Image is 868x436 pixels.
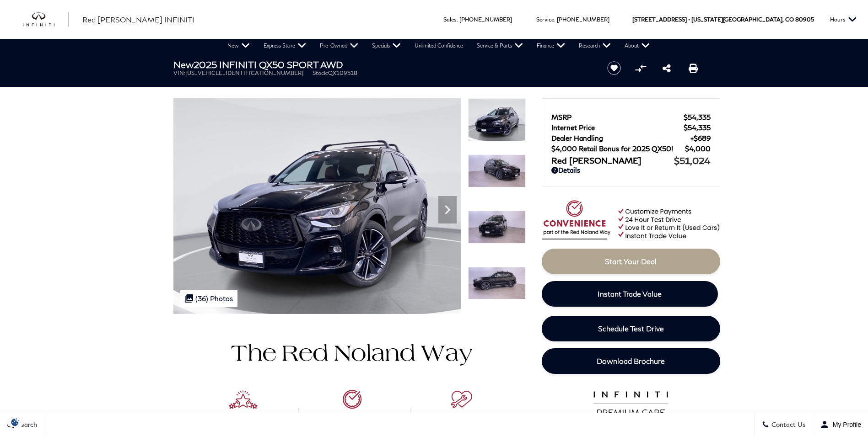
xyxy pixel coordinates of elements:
[586,389,675,425] img: infinitipremiumcare.png
[221,39,657,53] nav: Main Navigation
[5,417,26,427] section: Click to Open Cookie Consent Modal
[457,16,458,23] span: :
[551,144,685,153] span: $4,000 Retail Bonus for 2025 QX50!
[551,144,711,153] a: $4,000 Retail Bonus for 2025 QX50! $4,000
[443,16,457,23] span: Sales
[468,211,526,244] img: New 2025 BLACK OBSIDIAN INFINITI SPORT AWD image 3
[530,39,572,53] a: Finance
[173,59,194,70] strong: New
[684,123,711,132] span: $54,335
[634,61,647,75] button: Compare vehicle
[674,155,711,166] span: $51,024
[365,39,408,53] a: Specials
[173,98,461,314] img: New 2025 BLACK OBSIDIAN INFINITI SPORT AWD image 1
[551,113,711,121] a: MSRP $54,335
[173,69,185,76] span: VIN:
[542,249,720,274] a: Start Your Deal
[180,290,237,307] div: (36) Photos
[551,155,711,166] a: Red [PERSON_NAME] $51,024
[82,15,194,24] span: Red [PERSON_NAME] INFINITI
[468,267,526,300] img: New 2025 BLACK OBSIDIAN INFINITI SPORT AWD image 4
[551,155,674,165] span: Red [PERSON_NAME]
[551,166,711,174] a: Details
[173,59,592,69] h1: 2025 INFINITI QX50 SPORT AWD
[605,257,657,266] span: Start Your Deal
[685,144,711,153] span: $4,000
[769,421,806,429] span: Contact Us
[536,16,554,23] span: Service
[470,39,530,53] a: Service & Parts
[551,123,684,132] span: Internet Price
[328,69,357,76] span: QX109518
[313,69,328,76] span: Stock:
[23,12,69,27] a: infiniti
[690,134,711,142] span: $689
[542,281,718,307] a: Instant Trade Value
[604,61,624,75] button: Save vehicle
[618,39,657,53] a: About
[551,134,690,142] span: Dealer Handling
[542,348,720,374] a: Download Brochure
[813,413,868,436] button: Open user profile menu
[14,421,37,429] span: Search
[554,16,555,23] span: :
[551,134,711,142] a: Dealer Handling $689
[468,154,526,187] img: New 2025 BLACK OBSIDIAN INFINITI SPORT AWD image 2
[551,113,684,121] span: MSRP
[684,113,711,121] span: $54,335
[313,39,365,53] a: Pre-Owned
[632,16,814,23] a: [STREET_ADDRESS] • [US_STATE][GEOGRAPHIC_DATA], CO 80905
[408,39,470,53] a: Unlimited Confidence
[468,98,526,142] img: New 2025 BLACK OBSIDIAN INFINITI SPORT AWD image 1
[438,196,457,223] div: Next
[5,417,26,427] img: Opt-Out Icon
[459,16,512,23] a: [PHONE_NUMBER]
[829,421,861,428] span: My Profile
[257,39,313,53] a: Express Store
[572,39,618,53] a: Research
[542,316,720,341] a: Schedule Test Drive
[82,14,194,25] a: Red [PERSON_NAME] INFINITI
[557,16,609,23] a: [PHONE_NUMBER]
[185,69,303,76] span: [US_VEHICLE_IDENTIFICATION_NUMBER]
[551,123,711,132] a: Internet Price $54,335
[221,39,257,53] a: New
[598,289,662,298] span: Instant Trade Value
[598,324,664,333] span: Schedule Test Drive
[689,63,698,74] a: Print this New 2025 INFINITI QX50 SPORT AWD
[597,356,665,365] span: Download Brochure
[663,63,671,74] a: Share this New 2025 INFINITI QX50 SPORT AWD
[23,12,69,27] img: INFINITI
